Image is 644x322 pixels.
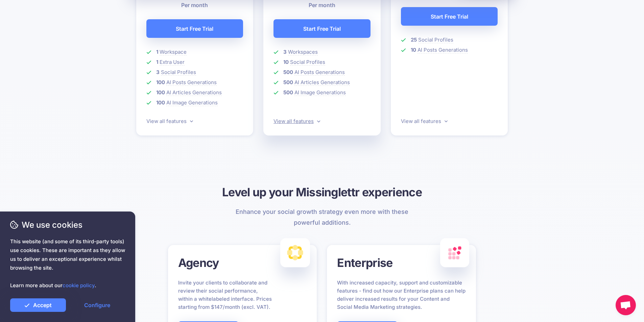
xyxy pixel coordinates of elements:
a: Open chat [616,295,636,315]
b: 500 [283,79,293,85]
span: AI Articles Generations [166,89,222,96]
b: 3 [283,49,287,55]
b: 10 [283,59,289,65]
p: With increased capacity, support and customizable features - find out how our Enterprise plans ca... [337,279,466,311]
b: 25 [411,36,417,43]
a: cookie policy [63,282,95,289]
b: 100 [156,89,165,96]
b: 500 [283,69,293,75]
span: Workspaces [288,49,318,55]
p: Per month [273,1,371,9]
b: 10 [411,47,416,53]
a: View all features [273,118,320,124]
h3: Level up your Missinglettr experience [136,184,508,200]
b: 100 [156,79,165,85]
b: 500 [283,89,293,96]
span: AI Posts Generations [294,69,345,76]
a: View all features [401,118,448,124]
p: Enhance your social growth strategy even more with these powerful additions. [232,206,412,228]
span: This website (and some of its third-party tools) use cookies. These are important as they allow u... [10,237,125,290]
a: Start Free Trial [146,19,243,38]
a: Accept [10,298,66,312]
span: Workspace [160,49,187,55]
a: Configure [69,298,125,312]
span: Social Profiles [161,69,196,76]
h3: Enterprise [337,255,466,270]
a: Start Free Trial [273,19,371,38]
span: Extra User [160,59,185,66]
span: AI Articles Generations [294,79,350,86]
span: We use cookies [10,219,125,231]
a: Start Free Trial [401,7,498,26]
p: Per month [146,1,243,9]
b: 1 [156,49,158,55]
a: View all features [146,118,193,124]
b: 1 [156,59,158,65]
h3: Agency [178,255,307,270]
b: 100 [156,99,165,106]
span: AI Posts Generations [166,79,217,86]
p: Invite your clients to collaborate and review their social performance, within a whitelabeled int... [178,279,272,311]
span: AI Image Generations [294,89,346,96]
span: AI Image Generations [166,99,218,106]
b: 3 [156,69,160,75]
span: Social Profiles [418,36,453,43]
span: AI Posts Generations [418,47,468,53]
span: Social Profiles [290,59,325,66]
